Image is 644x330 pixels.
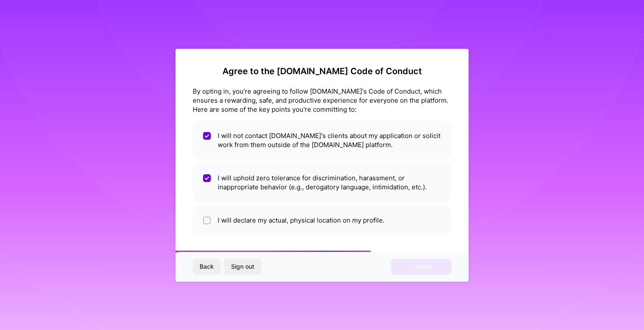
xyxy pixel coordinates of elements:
h2: Agree to the [DOMAIN_NAME] Code of Conduct [193,66,451,76]
div: By opting in, you're agreeing to follow [DOMAIN_NAME]'s Code of Conduct, which ensures a rewardin... [193,87,451,114]
button: Back [193,259,221,274]
li: I will not contact [DOMAIN_NAME]'s clients about my application or solicit work from them outside... [193,121,451,160]
span: Back [200,262,214,271]
button: Sign out [224,259,261,274]
li: I will uphold zero tolerance for discrimination, harassment, or inappropriate behavior (e.g., der... [193,163,451,202]
li: I will declare my actual, physical location on my profile. [193,205,451,235]
span: Sign out [231,262,254,271]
